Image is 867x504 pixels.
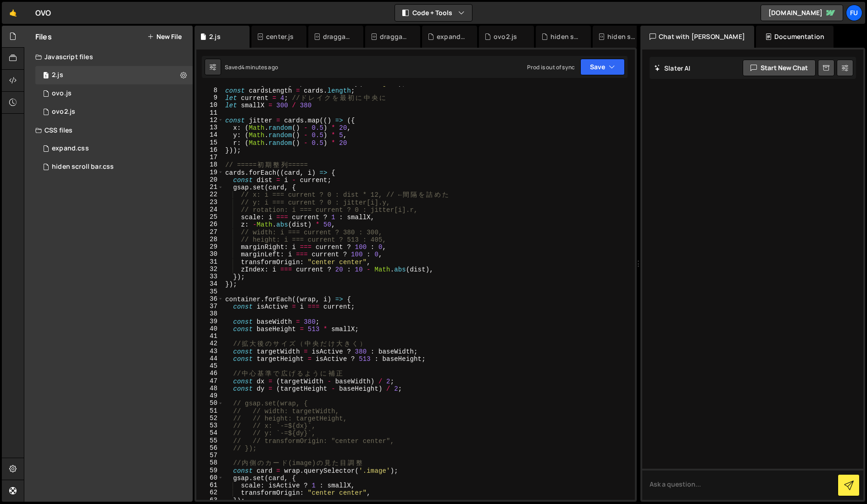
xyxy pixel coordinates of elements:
[35,103,193,121] div: 17267/47817.js
[196,213,223,221] div: 25
[266,32,294,41] div: center.js
[607,32,637,41] div: hiden scroll bar.css
[756,26,834,48] div: Documentation
[640,26,754,48] div: Chat with [PERSON_NAME]
[196,169,223,176] div: 19
[196,199,223,206] div: 23
[437,32,466,41] div: expand.css
[196,124,223,131] div: 13
[196,94,223,101] div: 9
[580,59,625,75] button: Save
[196,139,223,146] div: 15
[196,444,223,452] div: 56
[35,158,193,176] div: 17267/47816.css
[196,340,223,347] div: 42
[196,399,223,407] div: 50
[196,429,223,437] div: 54
[196,467,223,474] div: 59
[196,318,223,325] div: 39
[196,362,223,370] div: 45
[35,32,52,42] h2: Files
[196,146,223,154] div: 16
[196,482,223,489] div: 61
[550,32,580,41] div: hiden scroll bar.css
[196,154,223,161] div: 17
[196,348,223,355] div: 43
[196,273,223,280] div: 33
[196,109,223,116] div: 11
[196,243,223,250] div: 29
[196,437,223,444] div: 55
[196,303,223,310] div: 37
[52,108,75,116] div: ovo2.js
[196,228,223,236] div: 27
[196,474,223,482] div: 60
[196,101,223,109] div: 10
[52,71,63,79] div: 2.js
[380,32,409,41] div: draggable using Observer.css
[196,489,223,496] div: 62
[196,266,223,273] div: 32
[196,422,223,429] div: 53
[196,250,223,258] div: 30
[196,392,223,399] div: 49
[527,63,575,71] div: Prod is out of sync
[654,64,691,72] h2: Slater AI
[196,206,223,213] div: 24
[395,5,472,21] button: Code + Tools
[241,63,278,71] div: 4 minutes ago
[846,5,862,21] a: Fu
[196,161,223,168] div: 18
[196,407,223,415] div: 51
[2,2,24,24] a: 🤙
[196,385,223,392] div: 48
[196,280,223,288] div: 34
[196,497,223,504] div: 63
[196,191,223,198] div: 22
[494,32,517,41] div: ovo2.js
[196,116,223,124] div: 12
[35,84,193,103] div: 17267/47815.js
[209,32,221,41] div: 2.js
[43,72,49,80] span: 1
[52,144,89,153] div: expand.css
[196,377,223,385] div: 47
[196,288,223,295] div: 35
[196,355,223,362] div: 44
[761,5,843,21] a: [DOMAIN_NAME]
[52,89,72,98] div: ovo.js
[196,176,223,183] div: 20
[196,87,223,94] div: 8
[52,163,114,171] div: hiden scroll bar.css
[196,452,223,459] div: 57
[24,121,193,139] div: CSS files
[196,325,223,332] div: 40
[24,48,193,66] div: Javascript files
[35,66,193,84] div: 17267/47848.js
[196,415,223,422] div: 52
[196,332,223,340] div: 41
[196,310,223,317] div: 38
[196,183,223,191] div: 21
[196,370,223,377] div: 46
[196,258,223,266] div: 31
[743,60,816,76] button: Start new chat
[196,295,223,303] div: 36
[323,32,352,41] div: draggable, scrollable.js
[35,139,193,158] div: 17267/47820.css
[196,131,223,138] div: 14
[225,63,278,71] div: Saved
[35,7,51,18] div: OVO
[147,33,182,40] button: New File
[196,236,223,243] div: 28
[196,459,223,466] div: 58
[196,221,223,228] div: 26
